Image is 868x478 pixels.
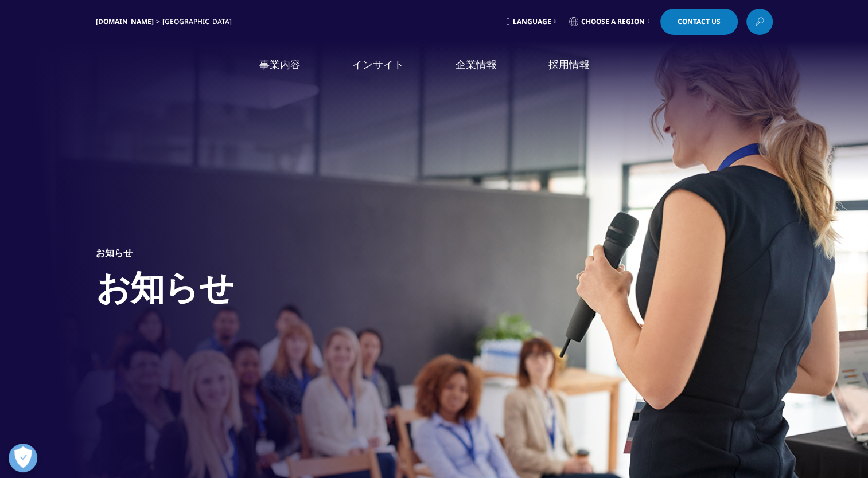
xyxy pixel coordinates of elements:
[581,17,645,26] span: Choose a Region
[660,9,738,35] a: Contact Us
[678,18,721,25] span: Contact Us
[96,17,154,26] a: [DOMAIN_NAME]
[162,17,236,26] div: [GEOGRAPHIC_DATA]
[96,265,234,315] h1: お知らせ
[259,57,301,72] a: 事業内容
[192,40,773,95] nav: Primary
[548,57,590,72] a: 採用情報
[96,247,133,258] h5: お知らせ
[352,57,404,72] a: インサイト
[513,17,551,26] span: Language
[9,444,37,472] button: 優先設定センターを開く
[456,57,497,72] a: 企業情報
